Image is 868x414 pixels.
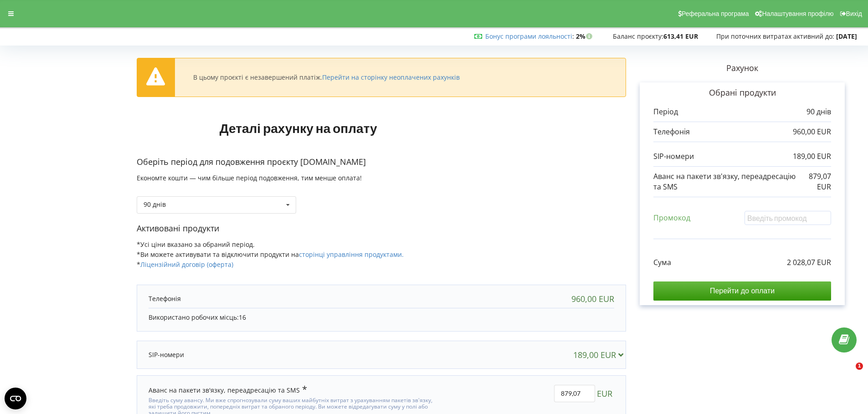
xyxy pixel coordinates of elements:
span: Економте кошти — чим більше період подовження, тим менше оплата! [137,174,362,182]
span: Баланс проєкту: [613,32,663,41]
span: EUR [597,385,612,402]
p: SIP-номери [653,151,694,162]
span: Вихід [846,10,862,17]
div: Аванс на пакети зв'язку, переадресацію та SMS [149,385,307,395]
input: Перейти до оплати [653,281,831,301]
p: 90 днів [806,107,831,117]
p: Активовані продукти [137,223,626,235]
h1: Деталі рахунку на оплату [137,106,460,150]
p: Обрані продукти [653,87,831,99]
p: Аванс на пакети зв'язку, переадресацію та SMS [653,171,798,192]
p: 189,00 EUR [793,151,831,162]
p: Період [653,107,678,117]
input: Введіть промокод [745,211,831,225]
div: 960,00 EUR [571,294,614,303]
a: Перейти на сторінку неоплачених рахунків [322,73,460,82]
p: Рахунок [626,62,858,74]
span: Налаштування профілю [762,10,833,17]
p: 879,07 EUR [798,171,831,192]
p: 960,00 EUR [793,127,831,137]
div: 90 днів [144,201,166,208]
strong: 2% [576,32,595,41]
span: *Ви можете активувати та відключити продукти на [137,250,404,259]
div: В цьому проєкті є незавершений платіж. [193,73,460,82]
p: Телефонія [149,294,181,303]
p: Промокод [653,213,690,223]
span: Реферальна програма [682,10,749,17]
span: 1 [856,363,863,370]
p: 2 028,07 EUR [787,257,831,268]
p: SIP-номери [149,350,184,359]
span: При поточних витратах активний до: [716,32,834,41]
span: *Усі ціни вказано за обраний період. [137,240,255,249]
a: Ліцензійний договір (оферта) [140,260,233,269]
p: Телефонія [653,127,690,137]
div: 189,00 EUR [573,350,627,359]
strong: [DATE] [836,32,857,41]
button: Open CMP widget [5,388,26,409]
a: сторінці управління продуктами. [299,250,404,259]
span: : [485,32,574,41]
a: Бонус програми лояльності [485,32,572,41]
p: Сума [653,257,671,268]
p: Оберіть період для подовження проєкту [DOMAIN_NAME] [137,156,626,168]
strong: 613,41 EUR [663,32,698,41]
span: 16 [239,313,246,322]
iframe: Intercom live chat [837,363,859,384]
p: Використано робочих місць: [149,313,614,322]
